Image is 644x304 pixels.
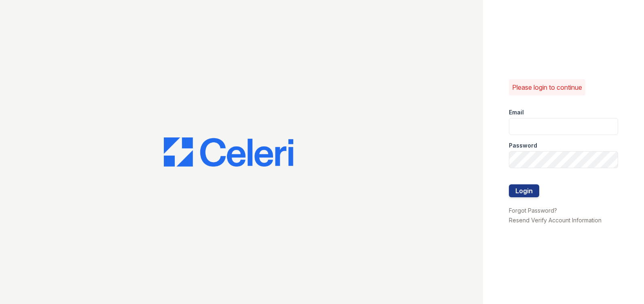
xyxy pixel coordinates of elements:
[509,207,557,214] a: Forgot Password?
[512,82,582,92] p: Please login to continue
[509,141,537,150] label: Password
[164,137,293,167] img: CE_Logo_Blue-a8612792a0a2168367f1c8372b55b34899dd931a85d93a1a3d3e32e68fde9ad4.png
[509,184,539,197] button: Login
[509,217,602,224] a: Resend Verify Account Information
[509,108,524,116] label: Email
